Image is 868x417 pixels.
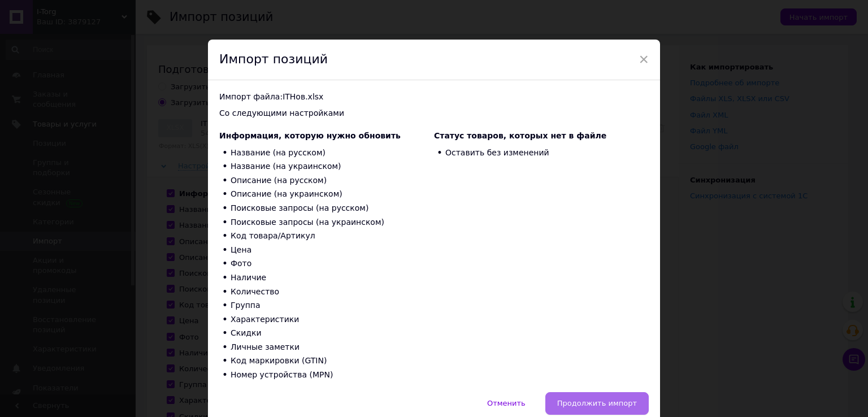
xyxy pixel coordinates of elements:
span: Информация, которую нужно обновить [219,131,401,140]
button: Продолжить импорт [545,392,649,415]
div: Со следующими настройками [219,108,649,119]
span: Продолжить импорт [557,399,637,407]
li: Количество [219,285,434,299]
li: Наличие [219,271,434,285]
li: Номер устройства (MPN) [219,368,434,383]
li: Название (на русском) [219,146,434,160]
li: Характеристики [219,312,434,327]
button: Отменить [475,392,537,415]
li: Код товара/Артикул [219,229,434,244]
span: Статус товаров, которых нет в файле [434,131,606,140]
div: Импорт файла: ITНов.xlsx [219,92,649,103]
li: Фото [219,257,434,271]
span: Отменить [487,399,526,407]
li: Название (на украинском) [219,160,434,174]
li: Скидки [219,327,434,341]
li: Поисковые запросы (на украинском) [219,215,434,229]
li: Поисковые запросы (на русском) [219,201,434,215]
li: Личные заметки [219,340,434,354]
li: Цена [219,243,434,257]
li: Код маркировки (GTIN) [219,354,434,368]
li: Описание (на украинском) [219,188,434,202]
li: Группа [219,299,434,313]
span: × [639,50,649,69]
li: Описание (на русском) [219,173,434,188]
div: Импорт позиций [208,40,660,80]
li: Оставить без изменений [434,146,649,160]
